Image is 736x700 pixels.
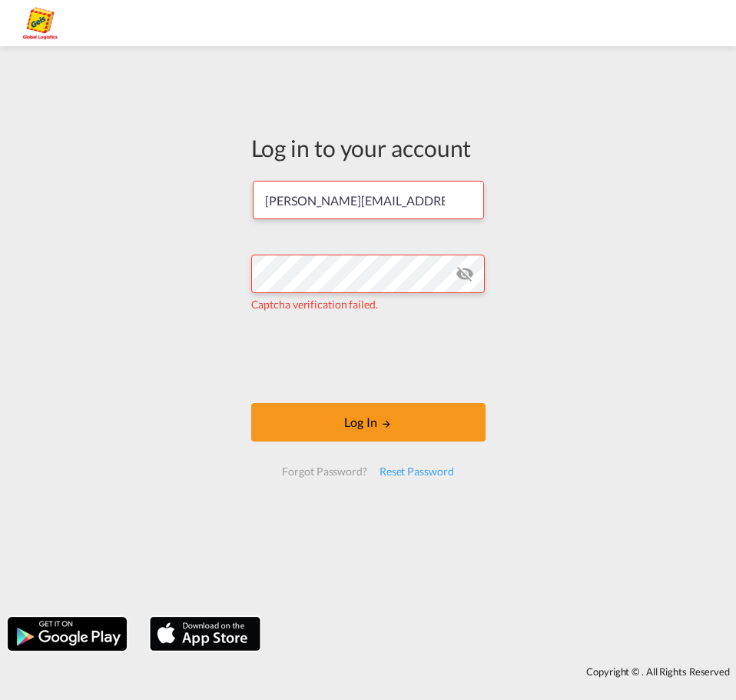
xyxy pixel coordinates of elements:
img: google.png [6,615,128,652]
div: Reset Password [373,458,460,485]
iframe: reCAPTCHA [251,328,485,388]
input: Enter email/phone number [253,181,484,219]
span: Captcha verification failed. [251,298,378,311]
button: LOGIN [251,403,486,442]
div: Forgot Password? [276,458,373,485]
md-icon: icon-eye-off [456,265,474,283]
img: apple.png [148,615,262,652]
div: Log in to your account [251,132,486,164]
img: a2a4a140666c11eeab5485e577415959.png [23,6,58,41]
